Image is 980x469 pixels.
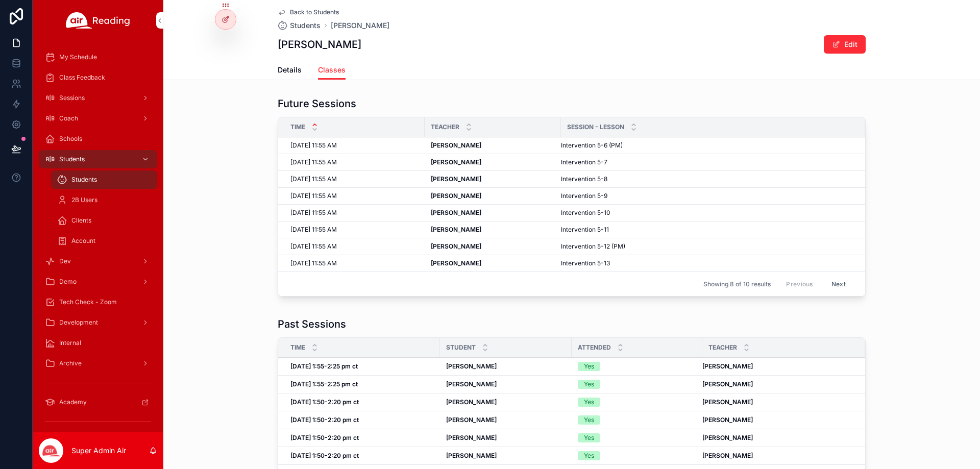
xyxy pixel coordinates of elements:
a: [PERSON_NAME] [702,362,853,371]
a: Students [51,170,157,189]
p: Super Admin Air [71,446,126,456]
strong: [PERSON_NAME] [431,192,481,200]
a: [DATE] 11:55 AM [290,141,419,150]
span: Showing 8 of 10 results [703,280,771,288]
strong: [PERSON_NAME] [431,175,481,183]
span: Intervention 5-12 (PM) [561,242,625,251]
a: Intervention 5-6 (PM) [561,141,853,150]
span: Teacher [431,123,459,131]
a: Intervention 5-13 [561,259,853,267]
strong: [PERSON_NAME] [431,226,481,233]
a: [DATE] 11:55 AM [290,259,419,267]
a: Classes [318,61,346,80]
span: Time [290,123,305,131]
a: [DATE] 11:55 AM [290,175,419,183]
strong: [PERSON_NAME] [431,259,481,267]
a: [DATE] 11:55 AM [290,242,419,251]
span: Development [59,318,98,327]
span: [DATE] 11:55 AM [290,192,337,200]
a: [PERSON_NAME] [431,209,555,217]
img: App logo [66,12,130,29]
a: Account [51,232,157,250]
span: 2B Users [71,196,97,204]
a: [PERSON_NAME] [702,452,853,460]
button: Next [824,276,853,292]
span: Students [71,176,97,184]
span: Intervention 5-10 [561,209,610,217]
h1: Future Sessions [278,96,356,111]
a: Coach [39,109,157,128]
a: Demo [39,273,157,291]
a: Yes [578,380,696,389]
strong: [DATE] 1:50-2:20 pm ct [290,434,359,441]
a: [PERSON_NAME] [331,20,389,31]
a: Archive [39,354,157,373]
span: Dev [59,257,71,265]
a: Yes [578,415,696,425]
strong: [PERSON_NAME] [702,362,753,370]
strong: [PERSON_NAME] [431,141,481,149]
a: Yes [578,433,696,442]
a: Intervention 5-7 [561,158,853,166]
a: Yes [578,451,696,460]
span: Intervention 5-11 [561,226,609,234]
span: Class Feedback [59,73,105,82]
span: Attended [578,343,611,352]
a: [DATE] 1:50-2:20 pm ct [290,416,434,424]
a: Clients [51,211,157,230]
span: Tech Check - Zoom [59,298,117,306]
a: [PERSON_NAME] [431,242,555,251]
span: Student [446,343,476,352]
div: Yes [584,415,594,425]
h1: [PERSON_NAME] [278,37,361,52]
a: [DATE] 11:55 AM [290,158,419,166]
span: [DATE] 11:55 AM [290,175,337,183]
a: Yes [578,362,696,371]
span: Session - Lesson [567,123,624,131]
strong: [PERSON_NAME] [446,434,497,441]
a: [PERSON_NAME] [702,380,853,388]
a: [DATE] 11:55 AM [290,192,419,200]
strong: [PERSON_NAME] [702,416,753,424]
strong: [PERSON_NAME] [431,242,481,250]
span: [DATE] 11:55 AM [290,141,337,150]
a: [DATE] 1:50-2:20 pm ct [290,452,434,460]
strong: [DATE] 1:50-2:20 pm ct [290,416,359,424]
a: [PERSON_NAME] [702,416,853,424]
a: Details [278,61,302,81]
a: [PERSON_NAME] [446,416,566,424]
span: Internal [59,339,81,347]
div: Yes [584,380,594,389]
span: Students [290,20,321,31]
span: Intervention 5-9 [561,192,607,200]
a: [PERSON_NAME] [702,398,853,406]
strong: [DATE] 1:50-2:20 pm ct [290,398,359,406]
strong: [PERSON_NAME] [446,416,497,424]
a: [PERSON_NAME] [446,434,566,442]
a: [DATE] 1:55-2:25 pm ct [290,380,434,388]
strong: [PERSON_NAME] [446,398,497,406]
span: Students [59,155,85,163]
div: scrollable content [33,41,163,432]
span: Account [71,237,95,245]
span: Details [278,65,302,75]
strong: [PERSON_NAME] [702,380,753,388]
a: Academy [39,393,157,411]
div: Yes [584,362,594,371]
h1: Past Sessions [278,317,346,331]
a: Class Feedback [39,68,157,87]
span: Sessions [59,94,85,102]
div: Yes [584,398,594,407]
span: Schools [59,135,82,143]
a: [PERSON_NAME] [431,226,555,234]
a: [PERSON_NAME] [431,259,555,267]
a: [PERSON_NAME] [431,141,555,150]
span: [DATE] 11:55 AM [290,158,337,166]
div: Yes [584,451,594,460]
span: [DATE] 11:55 AM [290,242,337,251]
a: [PERSON_NAME] [446,398,566,406]
strong: [PERSON_NAME] [702,398,753,406]
a: [DATE] 1:50-2:20 pm ct [290,398,434,406]
strong: [DATE] 1:50-2:20 pm ct [290,452,359,459]
a: [PERSON_NAME] [702,434,853,442]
